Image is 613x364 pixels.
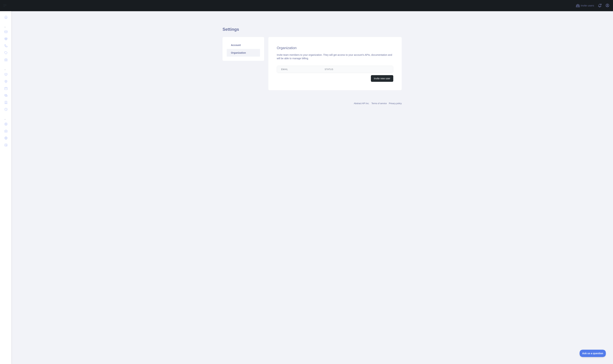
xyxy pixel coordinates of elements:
[371,102,387,105] a: Terms of service
[227,49,260,57] a: Organization
[3,21,8,28] div: ...
[277,53,393,60] div: Invite team members to your organization. They will get access to your account's APIs, documentat...
[389,102,402,105] a: Privacy policy
[227,41,260,49] a: Account
[277,66,320,73] th: Email
[371,75,393,82] button: Invite new user
[223,27,402,35] h1: Settings
[277,45,393,50] h2: Organization
[3,113,8,120] div: ...
[3,64,8,71] div: ...
[580,350,606,357] iframe: Toggle Customer Support
[320,66,369,73] th: Status
[575,3,595,8] button: Invite users
[354,102,369,105] a: Abstract API Inc.
[581,4,594,8] span: Invite users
